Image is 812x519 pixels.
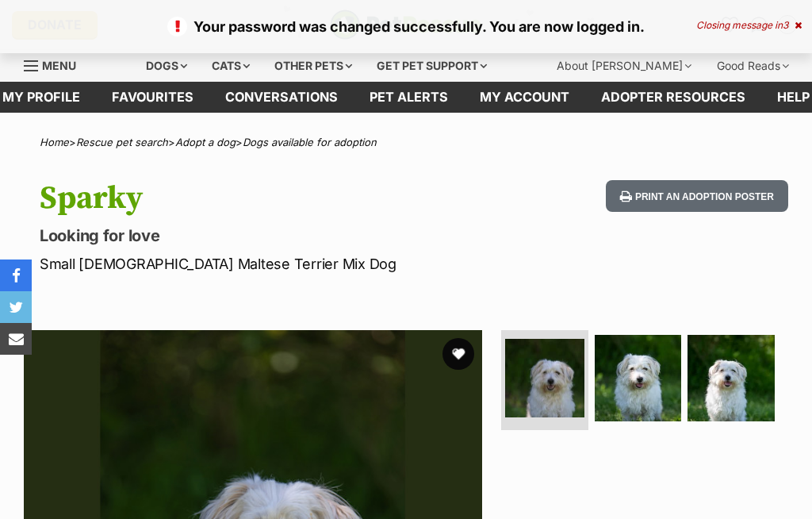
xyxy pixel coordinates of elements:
div: Cats [201,50,261,82]
img: Photo of Sparky [688,335,775,422]
a: Adopter resources [585,82,761,113]
div: Good Reads [706,50,800,82]
a: Home [40,136,69,148]
a: Pet alerts [354,82,464,113]
h1: Sparky [40,180,498,217]
img: Photo of Sparky [595,335,682,422]
button: Print an adoption poster [606,180,788,213]
div: Dogs [135,50,198,82]
a: Dogs available for adoption [243,136,377,148]
p: Your password was changed successfully. You are now logged in. [16,16,796,37]
p: Small [DEMOGRAPHIC_DATA] Maltese Terrier Mix Dog [40,253,498,275]
a: Favourites [96,82,209,113]
div: Other pets [263,50,363,82]
a: Rescue pet search [76,136,168,148]
a: My account [464,82,585,113]
p: Looking for love [40,225,498,247]
button: favourite [442,338,474,370]
span: 3 [783,19,788,31]
a: conversations [209,82,354,113]
a: Menu [24,50,87,79]
a: Adopt a dog [175,136,236,148]
div: Closing message in [696,20,802,31]
div: About [PERSON_NAME] [546,50,703,82]
div: Get pet support [366,50,498,82]
img: Photo of Sparky [505,339,584,418]
span: Menu [42,59,76,72]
